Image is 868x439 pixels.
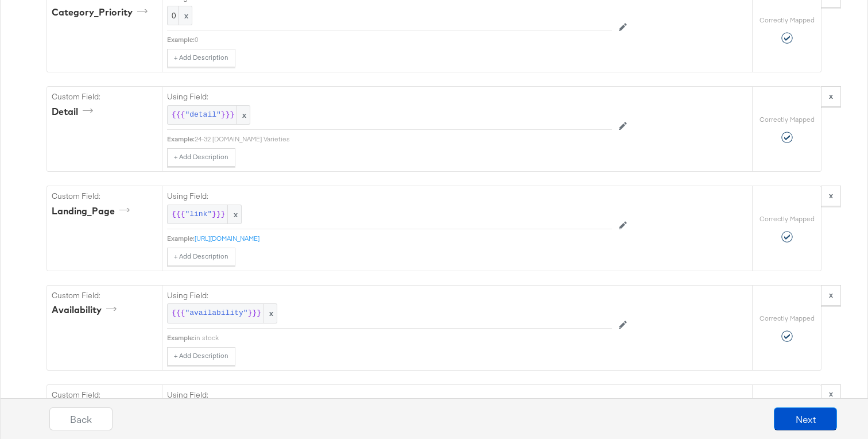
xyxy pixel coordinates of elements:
[829,91,833,101] strong: x
[759,16,815,25] label: Correctly Mapped
[759,115,815,124] label: Correctly Mapped
[167,191,612,202] label: Using Field:
[821,285,841,306] button: x
[195,333,612,342] div: in stock
[227,205,241,224] span: x
[49,407,113,430] button: Back
[195,134,612,144] div: 24-32 [DOMAIN_NAME] Varieties
[178,6,192,25] span: x
[52,303,121,317] div: Availability
[167,333,195,342] div: Example:
[185,308,247,319] span: "availability"
[167,234,195,243] div: Example:
[829,290,833,300] strong: x
[172,308,185,319] span: {{{
[167,35,195,44] div: Example:
[52,6,152,19] div: Category_Priority
[52,205,134,218] div: Landing_Page
[52,290,157,301] label: Custom Field:
[759,314,815,323] label: Correctly Mapped
[185,209,212,220] span: "link"
[774,407,837,430] button: Next
[52,91,157,102] label: Custom Field:
[829,388,833,399] strong: x
[759,214,815,224] label: Correctly Mapped
[172,110,185,121] span: {{{
[248,308,261,319] span: }}}
[172,10,188,21] span: 0
[212,209,225,220] span: }}}
[195,35,612,44] div: 0
[167,347,235,365] button: + Add Description
[167,148,235,167] button: + Add Description
[236,106,250,125] span: x
[221,110,234,121] span: }}}
[167,91,612,102] label: Using Field:
[167,134,195,144] div: Example:
[829,190,833,201] strong: x
[172,209,185,220] span: {{{
[263,304,277,323] span: x
[185,110,220,121] span: "detail"
[167,49,235,67] button: + Add Description
[167,248,235,266] button: + Add Description
[52,105,97,118] div: Detail
[821,86,841,107] button: x
[821,186,841,206] button: x
[821,384,841,405] button: x
[52,191,157,202] label: Custom Field:
[167,290,612,301] label: Using Field:
[195,234,259,242] a: [URL][DOMAIN_NAME]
